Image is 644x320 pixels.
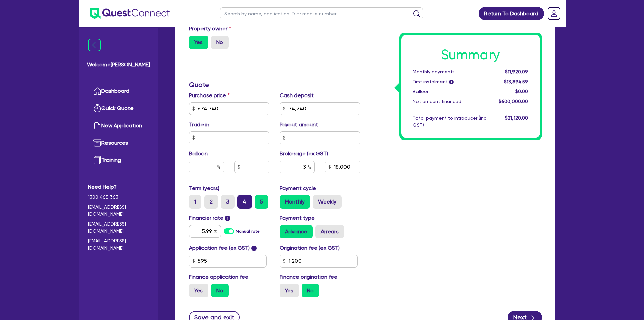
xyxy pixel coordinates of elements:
[545,5,563,22] a: Dropdown toggle
[88,183,149,191] span: Need Help?
[251,246,257,251] span: i
[408,114,492,129] div: Total payment to introducer (inc GST)
[408,68,492,76] div: Monthly payments
[87,61,150,69] span: Welcome [PERSON_NAME]
[93,104,101,112] img: quick-quote
[189,244,250,252] label: Application fee (ex GST)
[189,184,219,192] label: Term (years)
[408,98,492,105] div: Net amount financed
[221,195,235,209] label: 3
[88,237,149,252] a: [EMAIL_ADDRESS][DOMAIN_NAME]
[88,194,149,201] span: 1300 465 363
[408,88,492,95] div: Balloon
[90,8,170,19] img: quest-connect-logo-blue
[189,36,208,49] label: Yes
[225,216,230,221] span: i
[220,7,423,19] input: Search by name, application ID or mobile number...
[189,273,248,281] label: Finance application fee
[280,121,318,129] label: Payout amount
[280,284,299,297] label: Yes
[280,214,315,222] label: Payment type
[189,121,209,129] label: Trade in
[499,99,528,104] span: $600,000.00
[413,47,528,63] h1: Summary
[280,195,310,209] label: Monthly
[211,284,229,297] label: No
[313,195,342,209] label: Weekly
[88,39,101,51] img: icon-menu-close
[479,7,544,20] a: Return To Dashboard
[236,228,260,234] label: Manual rate
[93,139,101,147] img: resources
[189,284,208,297] label: Yes
[88,134,149,152] a: Resources
[88,117,149,134] a: New Application
[189,214,231,222] label: Financier rate
[280,184,316,192] label: Payment cycle
[88,83,149,100] a: Dashboard
[504,79,528,84] span: $13,894.59
[189,150,208,158] label: Balloon
[408,78,492,85] div: First instalment
[211,36,229,49] label: No
[237,195,252,209] label: 4
[315,225,344,238] label: Arrears
[280,244,340,252] label: Origination fee (ex GST)
[280,91,314,100] label: Cash deposit
[449,80,454,85] span: i
[505,115,528,121] span: $21,120.00
[505,69,528,74] span: $11,920.09
[255,195,268,209] label: 5
[515,89,528,94] span: $0.00
[88,100,149,117] a: Quick Quote
[189,81,360,89] h3: Quote
[280,273,337,281] label: Finance origination fee
[88,152,149,169] a: Training
[93,156,101,164] img: training
[189,195,201,209] label: 1
[280,225,313,238] label: Advance
[204,195,218,209] label: 2
[302,284,319,297] label: No
[93,122,101,130] img: new-application
[88,220,149,235] a: [EMAIL_ADDRESS][DOMAIN_NAME]
[88,204,149,218] a: [EMAIL_ADDRESS][DOMAIN_NAME]
[189,25,231,33] label: Property owner
[189,91,230,100] label: Purchase price
[280,150,328,158] label: Brokerage (ex GST)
